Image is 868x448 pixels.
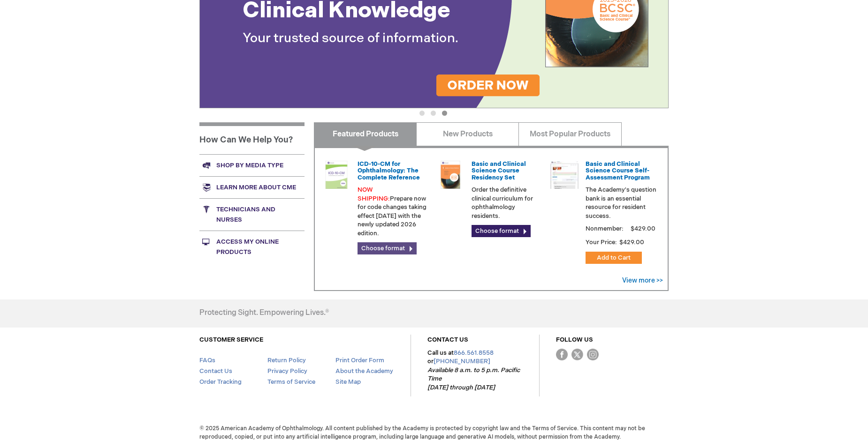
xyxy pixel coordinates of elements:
a: Choose format [472,225,531,237]
strong: Nonmember: [586,223,624,235]
a: Basic and Clinical Science Course Self-Assessment Program [586,160,650,181]
a: CUSTOMER SERVICE [199,336,263,343]
img: bcscself_20.jpg [550,161,579,189]
p: Order the definitive clinical curriculum for ophthalmology residents. [472,186,543,220]
a: Technicians and nurses [199,198,305,231]
a: Access My Online Products [199,231,305,263]
a: Choose format [358,242,417,254]
font: NOW SHIPPING: [358,186,390,202]
a: Privacy Policy [267,367,307,375]
p: Prepare now for code changes taking effect [DATE] with the newly updated 2026 edition. [358,186,429,238]
a: Most Popular Products [518,122,621,146]
button: 2 of 3 [431,111,436,116]
a: View more >> [622,276,663,284]
p: The Academy's question bank is an essential resource for resident success. [586,186,657,220]
a: CONTACT US [427,336,468,343]
button: Add to Cart [586,252,642,264]
a: FAQs [199,357,215,364]
a: Terms of Service [267,378,315,386]
a: About the Academy [335,367,393,375]
a: Shop by media type [199,154,305,176]
img: Facebook [556,349,568,360]
img: 0120008u_42.png [322,161,350,189]
a: Featured Products [314,122,417,146]
button: 1 of 3 [419,111,425,116]
img: 02850963u_47.png [436,161,464,189]
a: Order Tracking [199,378,242,386]
a: Learn more about CME [199,176,305,198]
a: 866.561.8558 [454,349,494,357]
a: Print Order Form [335,357,384,364]
span: Add to Cart [597,254,631,261]
a: [PHONE_NUMBER] [434,358,490,365]
strong: Your Price: [586,239,617,246]
button: 3 of 3 [442,111,447,116]
em: Available 8 a.m. to 5 p.m. Pacific Time [DATE] through [DATE] [427,366,520,391]
img: instagram [587,349,599,360]
a: Basic and Clinical Science Course Residency Set [472,160,526,181]
a: Contact Us [199,367,232,375]
p: Call us at or [427,349,523,392]
a: Site Map [335,378,361,386]
a: New Products [416,122,519,146]
span: $429.00 [618,239,646,246]
h1: How Can We Help You? [199,122,305,154]
span: $429.00 [629,225,657,232]
a: ICD-10-CM for Ophthalmology: The Complete Reference [358,160,420,181]
img: Twitter [571,349,583,360]
a: Return Policy [267,357,306,364]
span: © 2025 American Academy of Ophthalmology. All content published by the Academy is protected by co... [192,425,676,441]
a: FOLLOW US [556,336,593,343]
h4: Protecting Sight. Empowering Lives.® [199,309,329,317]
